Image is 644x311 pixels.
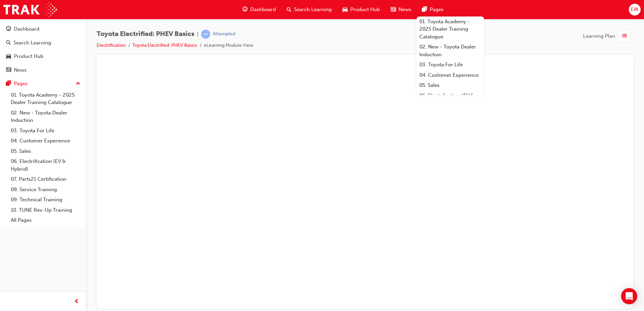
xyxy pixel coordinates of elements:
[6,67,11,73] span: news-icon
[97,30,194,38] span: Toyota Electrified: PHEV Basics
[13,39,51,47] div: Search Learning
[8,215,83,226] a: All Pages
[622,32,627,40] span: list-icon
[97,42,126,48] a: Electrification
[237,3,281,16] a: guage-iconDashboard
[8,174,83,184] a: 07. Parts21 Certification
[3,22,83,77] button: DashboardSearch LearningProduct HubNews
[3,77,83,90] button: Pages
[422,5,427,14] span: pages-icon
[3,37,83,49] a: Search Learning
[197,30,198,38] span: |
[8,108,83,126] a: 02. New - Toyota Dealer Induction
[132,42,197,48] a: Toyota Electrified: PHEV Basics
[337,3,385,16] a: car-iconProduct Hub
[391,5,396,14] span: news-icon
[343,5,348,14] span: car-icon
[8,195,83,205] a: 09. Technical Training
[14,25,39,33] div: Dashboard
[417,60,484,70] a: 03. Toyota For Life
[8,136,83,146] a: 04. Customer Experience
[8,184,83,195] a: 08. Service Training
[14,53,43,60] div: Product Hub
[243,5,248,14] span: guage-icon
[8,205,83,215] a: 10. TUNE Rev-Up Training
[583,32,615,40] span: Learning Plan
[281,3,337,16] a: search-iconSearch Learning
[8,126,83,136] a: 03. Toyota For Life
[213,31,235,37] div: Attempted
[201,30,210,39] span: learningRecordVerb_ATTEMPT-icon
[6,40,11,46] span: search-icon
[631,6,638,13] span: EM
[3,50,83,63] a: Product Hub
[8,90,83,108] a: 01. Toyota Academy - 2025 Dealer Training Catalogue
[417,70,484,80] a: 04. Customer Experience
[398,6,411,13] span: News
[294,6,332,13] span: Search Learning
[583,30,633,42] button: Learning Plan
[14,66,27,74] div: News
[3,64,83,76] a: News
[417,42,484,60] a: 02. New - Toyota Dealer Induction
[629,4,641,15] button: EM
[430,6,444,13] span: Pages
[385,3,417,16] a: news-iconNews
[8,156,83,174] a: 06. Electrification (EV & Hybrid)
[204,42,253,49] li: eLearning Module View
[3,2,57,17] img: Trak
[6,81,11,87] span: pages-icon
[417,91,484,108] a: 06. Electrification (EV & Hybrid)
[417,3,449,16] a: pages-iconPages
[14,80,28,88] div: Pages
[6,54,11,60] span: car-icon
[6,26,11,32] span: guage-icon
[250,6,276,13] span: Dashboard
[417,16,484,42] a: 01. Toyota Academy - 2025 Dealer Training Catalogue
[76,79,80,88] span: up-icon
[417,80,484,91] a: 05. Sales
[621,288,637,304] div: Open Intercom Messenger
[8,146,83,157] a: 05. Sales
[74,298,79,306] span: prev-icon
[350,6,380,13] span: Product Hub
[3,23,83,35] a: Dashboard
[287,5,291,14] span: search-icon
